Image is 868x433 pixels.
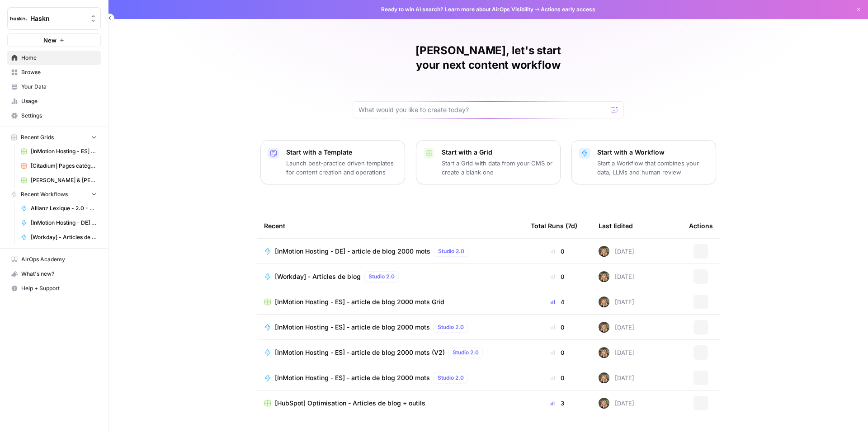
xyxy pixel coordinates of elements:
a: [Workday] - Articles de blog [17,230,101,245]
div: What's new? [8,267,100,281]
span: [Citadium] Pages catégorie [31,162,97,170]
span: [InMotion Hosting - ES] - article de blog 2000 mots (V2) [275,348,445,357]
p: Start with a Grid [442,148,553,157]
span: Studio 2.0 [438,247,464,255]
div: 0 [531,272,584,281]
a: [InMotion Hosting - DE] - article de blog 2000 motsStudio 2.0 [264,246,516,257]
div: 3 [531,399,584,408]
div: [DATE] [599,246,634,257]
a: [Workday] - Articles de blogStudio 2.0 [264,271,516,282]
span: [InMotion Hosting - ES] - article de blog 2000 mots Grid [31,147,97,155]
span: Browse [21,68,97,76]
span: Allianz Lexique - 2.0 - Habitation - août 2025 [31,204,97,212]
div: 0 [531,348,584,357]
img: Haskn Logo [10,10,27,27]
a: AirOps Academy [7,252,101,267]
div: Actions [689,213,713,238]
button: Help + Support [7,281,101,296]
span: Help + Support [21,284,97,292]
a: [InMotion Hosting - ES] - article de blog 2000 mots Grid [264,297,516,306]
div: 0 [531,323,584,332]
a: Home [7,51,101,65]
a: Allianz Lexique - 2.0 - Habitation - août 2025 [17,201,101,216]
button: Start with a TemplateLaunch best-practice driven templates for content creation and operations [260,140,405,184]
h1: [PERSON_NAME], let's start your next content workflow [353,43,624,72]
span: Recent Workflows [21,190,68,198]
div: Last Edited [599,213,633,238]
span: Studio 2.0 [368,273,395,281]
a: [InMotion Hosting - ES] - article de blog 2000 mots Grid [17,144,101,159]
span: [InMotion Hosting - ES] - article de blog 2000 mots Grid [275,297,444,306]
span: Ready to win AI search? about AirOps Visibility [381,5,533,14]
a: [InMotion Hosting - DE] - article de blog 2000 mots [17,216,101,230]
img: ziyu4k121h9vid6fczkx3ylgkuqx [599,372,609,383]
span: New [43,36,57,45]
div: Recent [264,213,516,238]
span: [PERSON_NAME] & [PERSON_NAME] - Optimization pages for LLMs Grid [31,176,97,184]
button: Start with a GridStart a Grid with data from your CMS or create a blank one [416,140,561,184]
a: [InMotion Hosting - ES] - article de blog 2000 mots (V2)Studio 2.0 [264,347,516,358]
button: Workspace: Haskn [7,7,101,30]
button: Recent Grids [7,131,101,144]
input: What would you like to create today? [359,105,607,114]
div: [DATE] [599,372,634,383]
div: [DATE] [599,271,634,282]
div: [DATE] [599,347,634,358]
p: Start with a Workflow [597,148,708,157]
span: Settings [21,112,97,120]
p: Start with a Template [286,148,397,157]
a: [InMotion Hosting - ES] - article de blog 2000 motsStudio 2.0 [264,322,516,333]
span: Actions early access [541,5,595,14]
span: Recent Grids [21,133,54,141]
span: [InMotion Hosting - DE] - article de blog 2000 mots [275,247,430,256]
a: Usage [7,94,101,108]
span: Usage [21,97,97,105]
img: ziyu4k121h9vid6fczkx3ylgkuqx [599,398,609,409]
a: Settings [7,108,101,123]
span: [Workday] - Articles de blog [275,272,361,281]
img: ziyu4k121h9vid6fczkx3ylgkuqx [599,271,609,282]
a: Learn more [445,6,475,13]
p: Launch best-practice driven templates for content creation and operations [286,159,397,177]
a: [Citadium] Pages catégorie [17,159,101,173]
div: 4 [531,297,584,306]
p: Start a Grid with data from your CMS or create a blank one [442,159,553,177]
img: ziyu4k121h9vid6fczkx3ylgkuqx [599,322,609,333]
span: Studio 2.0 [438,323,464,331]
div: 0 [531,247,584,256]
span: [InMotion Hosting - DE] - article de blog 2000 mots [31,219,97,227]
div: Total Runs (7d) [531,213,577,238]
button: Recent Workflows [7,188,101,201]
button: Start with a WorkflowStart a Workflow that combines your data, LLMs and human review [571,140,716,184]
span: [InMotion Hosting - ES] - article de blog 2000 mots [275,373,430,382]
a: [InMotion Hosting - ES] - article de blog 2000 motsStudio 2.0 [264,372,516,383]
span: AirOps Academy [21,255,97,264]
span: [Workday] - Articles de blog [31,233,97,241]
img: ziyu4k121h9vid6fczkx3ylgkuqx [599,297,609,307]
span: Your Data [21,83,97,91]
span: Studio 2.0 [438,374,464,382]
span: [HubSpot] Optimisation - Articles de blog + outils [275,399,425,408]
button: What's new? [7,267,101,281]
div: 0 [531,373,584,382]
span: [InMotion Hosting - ES] - article de blog 2000 mots [275,323,430,332]
div: [DATE] [599,322,634,333]
span: Home [21,54,97,62]
a: Your Data [7,80,101,94]
a: [PERSON_NAME] & [PERSON_NAME] - Optimization pages for LLMs Grid [17,173,101,188]
div: [DATE] [599,398,634,409]
a: [HubSpot] Optimisation - Articles de blog + outils [264,399,516,408]
a: Browse [7,65,101,80]
span: Haskn [30,14,85,23]
div: [DATE] [599,297,634,307]
img: ziyu4k121h9vid6fczkx3ylgkuqx [599,347,609,358]
p: Start a Workflow that combines your data, LLMs and human review [597,159,708,177]
span: Studio 2.0 [453,348,479,357]
button: New [7,33,101,47]
img: ziyu4k121h9vid6fczkx3ylgkuqx [599,246,609,257]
